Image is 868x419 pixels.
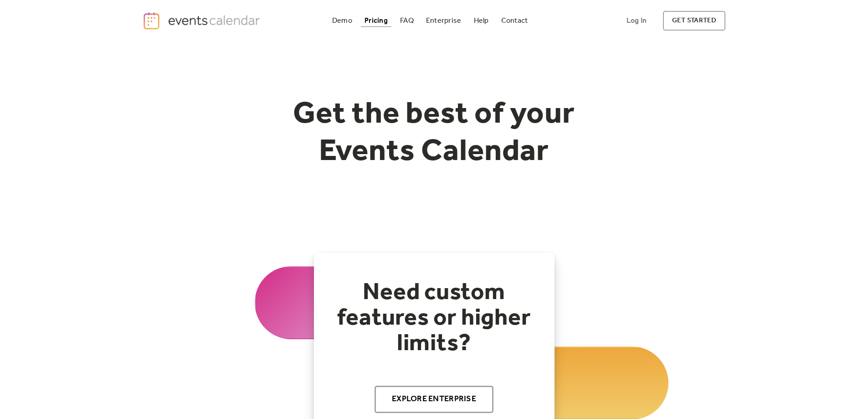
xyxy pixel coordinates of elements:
[396,15,417,27] a: FAQ
[474,18,489,23] div: Help
[470,15,493,27] a: Help
[375,386,493,413] a: Explore Enterprise
[332,18,352,23] div: Demo
[400,18,414,23] div: FAQ
[332,280,536,357] h2: Need custom features or higher limits?
[329,15,356,27] a: Demo
[422,15,465,27] a: Enterprise
[365,18,388,23] div: Pricing
[259,96,609,171] h1: Get the best of your Events Calendar
[426,18,461,23] div: Enterprise
[361,15,391,27] a: Pricing
[663,11,725,31] a: get started
[617,11,656,31] a: Log In
[498,15,532,27] a: Contact
[501,18,528,23] div: Contact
